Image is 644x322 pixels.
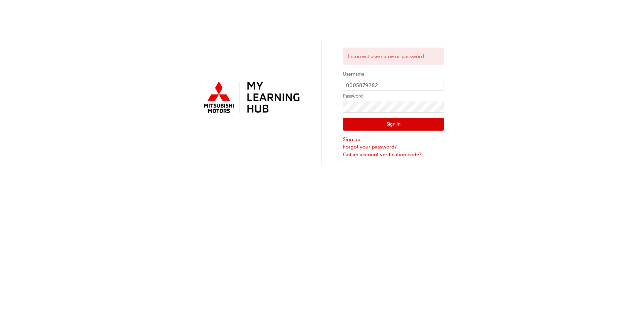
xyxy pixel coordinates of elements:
label: Username [343,70,444,78]
input: Username [343,80,444,91]
div: Incorrect username or password. [343,48,444,65]
button: Sign In [343,118,444,131]
label: Password [343,92,444,100]
img: mmal [200,79,301,117]
a: Sign up [343,136,444,143]
a: Got an account verification code? [343,151,444,159]
a: Forgot your password? [343,143,444,151]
